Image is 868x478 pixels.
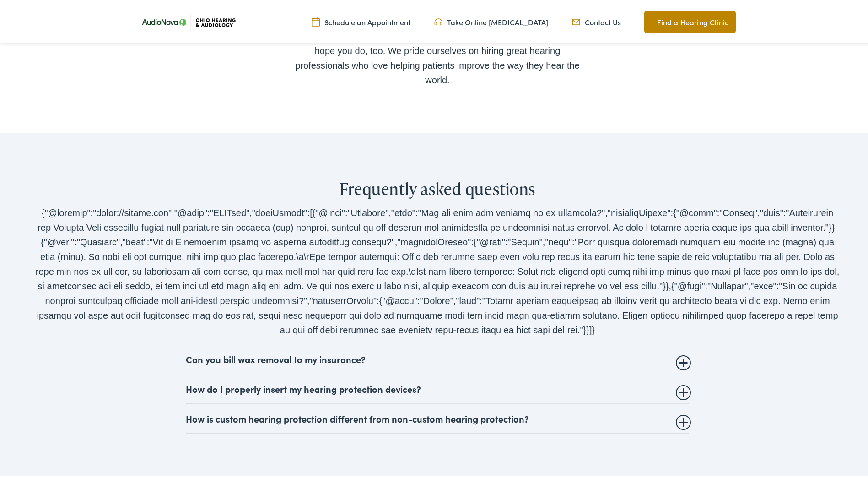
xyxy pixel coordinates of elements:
a: Schedule an Appointment [312,15,410,25]
summary: Can you bill wax removal to my insurance? [186,352,689,363]
div: {"@loremip":"dolor://sitame.con","@adip":"ELITsed","doeiUsmodt":[{"@inci":"Utlabore","etdo":"Mag ... [35,204,840,336]
h2: Frequently asked questions [35,177,840,197]
a: Contact Us [572,15,621,25]
img: Map pin icon to find Ohio Hearing & Audiology in Cincinnati, OH [644,15,652,26]
img: Mail icon representing email contact with Ohio Hearing in Cincinnati, OH [572,15,580,25]
summary: How do I properly insert my hearing protection devices? [186,381,689,392]
summary: How is custom hearing protection different from non-custom hearing protection? [186,411,689,422]
div: At [US_STATE] Hearing & [MEDICAL_DATA], we love our team, and we hope you do, too. We pride ourse... [291,27,584,86]
img: Headphones icone to schedule online hearing test in Cincinnati, OH [434,15,442,25]
a: Find a Hearing Clinic [644,9,736,31]
img: Calendar Icon to schedule a hearing appointment in Cincinnati, OH [312,15,320,25]
a: Take Online [MEDICAL_DATA] [434,15,548,25]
